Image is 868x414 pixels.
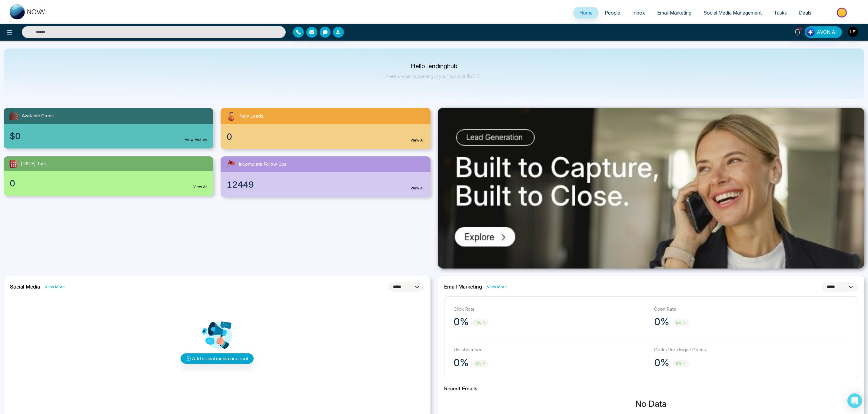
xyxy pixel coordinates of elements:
p: 0% [454,316,469,328]
button: Add social media account [181,353,254,364]
span: 0% [673,319,689,326]
a: Tasks [768,7,793,18]
img: followUps.svg [225,159,236,170]
p: Hello Lendinghub [386,64,482,69]
img: Lead Flow [806,28,815,36]
img: Analytics png [202,320,232,350]
a: View History [185,137,207,142]
a: View All [193,184,207,190]
p: Click Rate [454,306,648,313]
span: 0% [673,360,689,367]
h3: No Data [444,399,858,409]
a: Home [573,7,599,18]
span: 0% [472,319,488,326]
img: newLeads.svg [225,110,237,122]
span: Email Marketing [657,10,691,16]
h2: Recent Emails [444,386,858,392]
button: AVON AI [805,26,842,38]
a: View More [487,284,507,290]
a: Incomplete Follow Ups12449View All [217,156,434,197]
span: AVON AI [817,28,837,36]
span: 0 [10,177,15,190]
a: Email Marketing [651,7,697,18]
span: People [605,10,620,16]
span: $0 [10,130,21,142]
p: 0% [654,316,669,328]
span: New Leads [239,113,263,120]
span: Deals [799,10,811,16]
span: [DATE] Task [21,160,47,167]
a: New Leads0View All [217,108,434,149]
a: Deals [793,7,817,18]
h2: Email Marketing [444,284,482,290]
span: 0 [227,130,232,143]
img: Nova CRM Logo [10,4,46,19]
span: 12449 [227,178,254,191]
p: Here's what happening in your account [DATE]. [386,74,482,79]
span: Incomplete Follow Ups [239,161,287,168]
img: todayTask.svg [8,159,18,169]
span: Available Credit [22,112,54,119]
span: Social Media Management [703,10,762,16]
a: Social Media Management [697,7,768,18]
a: Inbox [626,7,651,18]
a: People [599,7,626,18]
img: User Avatar [848,27,858,37]
a: View All [411,185,424,191]
a: View All [411,138,424,143]
span: 0% [472,360,488,367]
a: 10+ [790,26,805,37]
h2: Social Media [10,284,40,290]
p: Unsubscribed [454,346,648,353]
a: View More [45,284,65,290]
p: Clicks Per Unique Opens [654,346,849,353]
span: 10+ [797,26,803,32]
span: Home [579,10,593,16]
span: Tasks [774,10,787,16]
div: Open Intercom Messenger [847,393,862,408]
p: Open Rate [654,306,849,313]
span: Inbox [632,10,645,16]
p: 0% [654,357,669,369]
p: 0% [454,357,469,369]
img: Market-place.gif [820,6,864,19]
img: availableCredit.svg [8,110,19,121]
img: . [438,108,865,269]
